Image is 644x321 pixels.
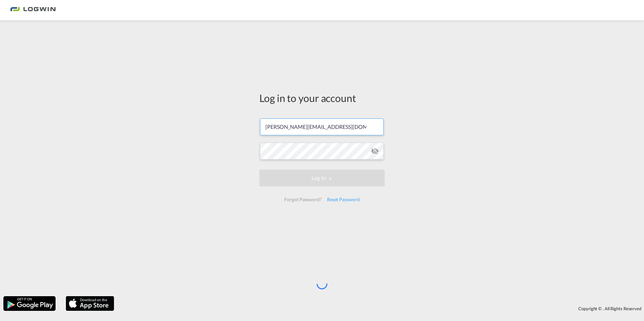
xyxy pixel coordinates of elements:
[259,91,385,105] div: Log in to your account
[282,193,324,206] div: Forgot Password?
[65,295,115,312] img: apple.png
[371,147,379,155] md-icon: icon-eye-off
[3,295,56,312] img: google.png
[260,118,384,135] input: Enter email/phone number
[324,193,362,206] div: Reset Password
[10,3,56,18] img: 2761ae10d95411efa20a1f5e0282d2d7.png
[259,170,385,186] button: LOGIN
[118,303,644,314] div: Copyright © . All Rights Reserved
